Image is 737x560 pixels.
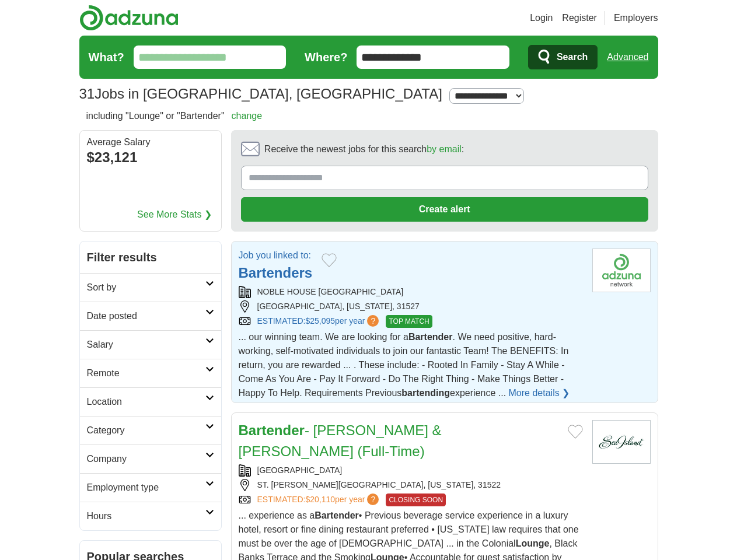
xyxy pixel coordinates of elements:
span: TOP MATCH [386,315,432,328]
p: Job you linked to: [239,249,313,262]
strong: Bartender [315,510,359,520]
div: Average Salary [87,138,214,147]
h2: Employment type [87,481,205,495]
span: ? [367,315,379,327]
div: NOBLE HOUSE [GEOGRAPHIC_DATA] [239,286,583,298]
img: Company logo [592,249,651,292]
h1: Jobs in [GEOGRAPHIC_DATA], [GEOGRAPHIC_DATA] [79,86,442,101]
strong: Lounge [516,538,550,548]
button: Search [528,45,598,69]
a: change [232,111,263,121]
img: Sea Island logo [592,420,651,464]
h2: Location [87,395,205,409]
a: Bartender- [PERSON_NAME] & [PERSON_NAME] (Full-Time) [239,422,442,459]
a: Category [80,416,221,444]
h2: Company [87,452,205,466]
a: Employers [614,11,658,25]
span: ? [367,494,379,505]
a: Remote [80,359,221,387]
a: Company [80,444,221,473]
h2: Remote [87,366,205,380]
div: [GEOGRAPHIC_DATA], [US_STATE], 31527 [239,300,583,313]
h2: Filter results [80,242,221,273]
a: by email [427,144,462,154]
span: Receive the newest jobs for this search : [264,142,464,156]
a: Sort by [80,273,221,302]
span: Search [557,45,588,69]
a: ESTIMATED:$20,110per year? [257,494,382,506]
span: $20,110 [305,495,335,504]
a: Employment type [80,473,221,502]
div: $23,121 [87,147,214,168]
button: Add to favorite jobs [322,253,337,267]
h2: including "Lounge" or "Bartender" [86,109,263,123]
span: 31 [79,83,95,104]
a: Hours [80,502,221,530]
h2: Date posted [87,309,205,323]
a: ESTIMATED:$25,095per year? [257,315,382,328]
span: $25,095 [305,316,335,325]
label: Where? [305,48,347,66]
button: Create alert [241,197,648,222]
h2: Salary [87,338,205,352]
div: ST. [PERSON_NAME][GEOGRAPHIC_DATA], [US_STATE], 31522 [239,479,583,491]
strong: Bartender [239,422,305,438]
h2: Sort by [87,281,205,295]
a: Location [80,387,221,416]
h2: Hours [87,509,205,523]
strong: bartending [401,388,450,398]
button: Add to favorite jobs [568,425,583,439]
a: Login [530,11,553,25]
a: Register [562,11,597,25]
a: Bartenders [239,265,313,281]
span: ... our winning team. We are looking for a . We need positive, hard-working, self-motivated indiv... [239,332,569,398]
a: Advanced [607,45,648,69]
img: Adzuna logo [79,5,179,31]
a: See More Stats ❯ [137,208,212,222]
strong: Bartender [408,332,453,342]
a: Salary [80,330,221,359]
span: CLOSING SOON [386,494,446,506]
label: What? [89,48,124,66]
a: More details ❯ [509,386,570,400]
a: Date posted [80,302,221,330]
h2: Category [87,423,205,437]
a: [GEOGRAPHIC_DATA] [257,466,343,475]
